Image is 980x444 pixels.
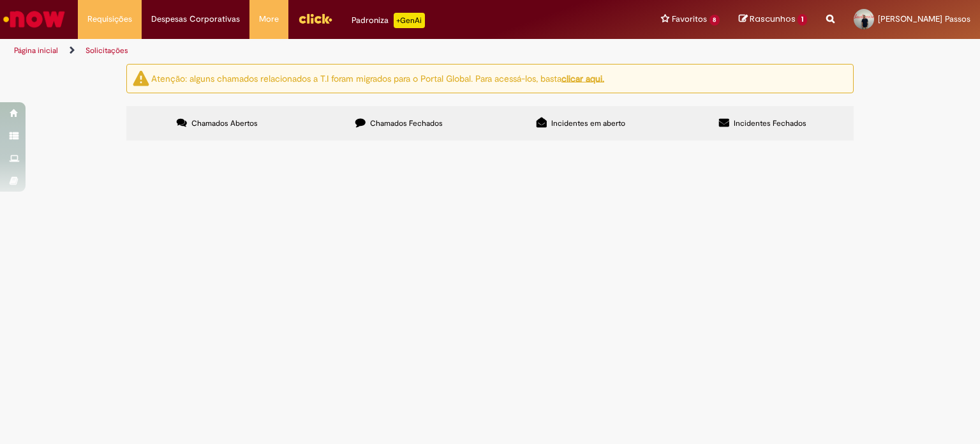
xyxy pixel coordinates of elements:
[85,45,128,56] a: Solicitações
[394,13,425,28] p: +GenAi
[151,13,240,26] span: Despesas Corporativas
[10,39,644,63] ul: Trilhas de página
[87,13,132,26] span: Requisições
[1,6,67,32] img: ServiceNow
[259,13,279,26] span: More
[151,72,604,84] ng-bind-html: Atenção: alguns chamados relacionados a T.I foram migrados para o Portal Global. Para acessá-los,...
[798,14,807,26] span: 1
[191,118,258,128] span: Chamados Abertos
[551,118,625,128] span: Incidentes em aberto
[709,15,720,26] span: 8
[370,118,443,128] span: Chamados Fechados
[734,118,806,128] span: Incidentes Fechados
[298,9,332,28] img: click_logo_yellow_360x200.png
[352,13,425,28] div: Padroniza
[750,13,796,25] span: Rascunhos
[739,13,807,26] a: Rascunhos
[14,45,58,56] a: Página inicial
[561,72,604,84] a: clicar aqui.
[672,13,707,26] span: Favoritos
[878,13,970,24] span: [PERSON_NAME] Passos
